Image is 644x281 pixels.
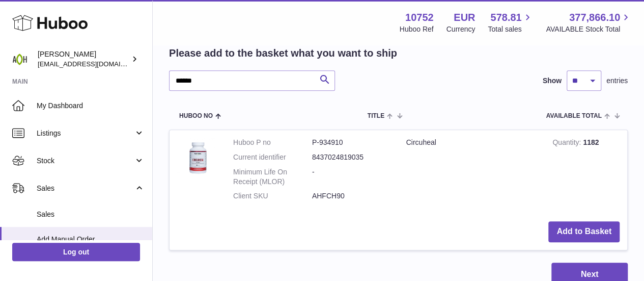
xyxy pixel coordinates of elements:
[12,52,27,67] img: internalAdmin-10752@internal.huboo.com
[569,11,620,24] span: 377,866.10
[546,113,602,119] span: AVAILABLE Total
[400,24,434,34] div: Huboo Ref
[38,60,150,68] span: [EMAIL_ADDRESS][DOMAIN_NAME]
[233,191,312,201] dt: Client SKU
[312,167,391,187] dd: -
[177,138,218,178] img: Circuheal
[606,76,628,86] span: entries
[37,101,145,111] span: My Dashboard
[399,130,545,214] td: Circuheal
[548,221,620,242] button: Add to Basket
[312,138,391,147] dd: P-934910
[546,24,632,34] span: AVAILABLE Stock Total
[312,152,391,162] dd: 8437024819035
[37,129,134,138] span: Listings
[488,24,533,34] span: Total sales
[233,167,312,187] dt: Minimum Life On Receipt (MLOR)
[179,113,213,119] span: Huboo no
[38,49,129,69] div: [PERSON_NAME]
[37,210,145,219] span: Sales
[490,11,521,24] span: 578.81
[405,11,434,24] strong: 10752
[233,138,312,147] dt: Huboo P no
[12,243,140,261] a: Log out
[488,11,533,34] a: 578.81 Total sales
[546,11,632,34] a: 377,866.10 AVAILABLE Stock Total
[37,156,134,166] span: Stock
[233,152,312,162] dt: Current identifier
[368,113,384,119] span: Title
[552,138,583,149] strong: Quantity
[169,46,397,60] h2: Please add to the basket what you want to ship
[545,130,627,214] td: 1182
[446,24,475,34] div: Currency
[454,11,475,24] strong: EUR
[312,191,391,201] dd: AHFCH90
[37,184,134,193] span: Sales
[543,76,562,86] label: Show
[37,235,145,244] span: Add Manual Order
